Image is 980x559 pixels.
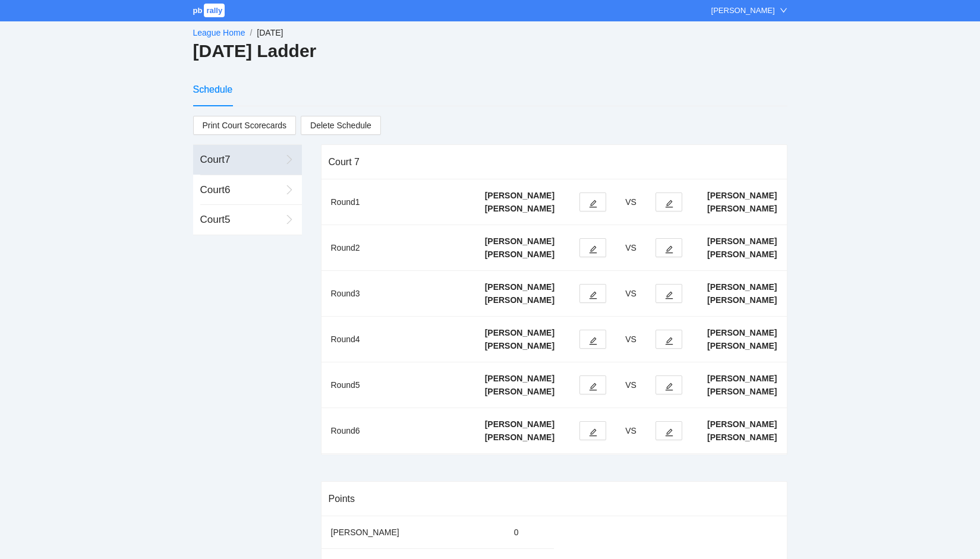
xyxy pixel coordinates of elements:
[485,191,554,200] b: [PERSON_NAME]
[329,145,780,179] div: Court 7
[589,199,597,208] span: edit
[193,6,227,15] a: pbrally
[485,419,554,429] b: [PERSON_NAME]
[616,408,646,454] td: VS
[257,28,283,37] span: [DATE]
[322,225,475,271] td: Round 2
[485,282,554,292] b: [PERSON_NAME]
[707,432,777,442] b: [PERSON_NAME]
[707,341,777,350] b: [PERSON_NAME]
[322,408,475,454] td: Round 6
[193,82,233,97] div: Schedule
[193,6,203,15] span: pb
[707,282,777,292] b: [PERSON_NAME]
[203,116,287,134] span: Print Court Scorecards
[707,250,777,259] b: [PERSON_NAME]
[656,284,682,303] button: edit
[589,290,597,299] span: edit
[505,516,554,549] td: 0
[616,225,646,271] td: VS
[656,238,682,257] button: edit
[200,182,281,198] div: Court 6
[579,375,606,394] button: edit
[329,482,780,516] div: Points
[665,290,673,299] span: edit
[656,192,682,211] button: edit
[707,328,777,337] b: [PERSON_NAME]
[322,317,475,362] td: Round 4
[485,432,554,442] b: [PERSON_NAME]
[665,199,673,208] span: edit
[589,428,597,437] span: edit
[665,428,673,437] span: edit
[589,336,597,345] span: edit
[322,179,475,225] td: Round 1
[193,39,787,64] h2: [DATE] Ladder
[310,119,371,132] span: Delete Schedule
[707,236,777,246] b: [PERSON_NAME]
[656,375,682,394] button: edit
[707,387,777,396] b: [PERSON_NAME]
[579,421,606,440] button: edit
[485,328,554,337] b: [PERSON_NAME]
[250,28,252,37] span: /
[485,295,554,305] b: [PERSON_NAME]
[707,419,777,429] b: [PERSON_NAME]
[322,271,475,317] td: Round 3
[485,387,554,396] b: [PERSON_NAME]
[204,4,225,17] span: rally
[589,245,597,254] span: edit
[579,330,606,349] button: edit
[485,204,554,213] b: [PERSON_NAME]
[589,382,597,391] span: edit
[579,192,606,211] button: edit
[656,330,682,349] button: edit
[707,204,777,213] b: [PERSON_NAME]
[322,516,505,549] td: [PERSON_NAME]
[707,191,777,200] b: [PERSON_NAME]
[579,284,606,303] button: edit
[780,7,787,14] span: down
[322,362,475,408] td: Round 5
[301,116,381,135] button: Delete Schedule
[616,317,646,362] td: VS
[193,28,245,37] a: League Home
[665,382,673,391] span: edit
[193,116,297,135] a: Print Court Scorecards
[579,238,606,257] button: edit
[485,236,554,246] b: [PERSON_NAME]
[485,250,554,259] b: [PERSON_NAME]
[711,5,775,17] div: [PERSON_NAME]
[616,271,646,317] td: VS
[707,295,777,305] b: [PERSON_NAME]
[707,374,777,383] b: [PERSON_NAME]
[656,421,682,440] button: edit
[665,336,673,345] span: edit
[665,245,673,254] span: edit
[200,212,281,228] div: Court 5
[616,362,646,408] td: VS
[485,341,554,350] b: [PERSON_NAME]
[485,374,554,383] b: [PERSON_NAME]
[616,179,646,225] td: VS
[200,152,281,168] div: Court 7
